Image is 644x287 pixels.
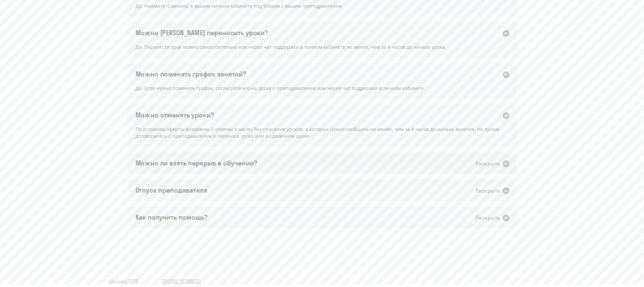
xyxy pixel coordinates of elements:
[136,110,214,120] div: Можно отменять уроки?
[162,278,201,285] a: [PHONE_NUMBER]
[476,186,500,195] div: Раскрыть
[136,69,246,79] div: Можно поменять график занятий?
[109,278,138,285] span: Skyeng 2025
[127,125,517,147] div: По условиям оферты возможны 2 отмены в месяц без списания уроков, о которых нужно сообщить не мен...
[476,159,500,168] div: Раскрыть
[136,158,257,168] div: Можно ли взять перерыв в обучении?
[136,185,207,195] div: Отпуск преподавателя
[127,43,517,58] div: Да. Перенести урок можно самостоятельно или через чат поддержки в личном кабинете не менее, чем з...
[136,213,208,222] div: Как получить помощь?
[476,214,500,222] div: Раскрыть
[136,28,268,38] div: Можно [PERSON_NAME] переносить уроки?
[127,2,517,17] div: Да. Нажмите 'Сменить' в вашем личном кабинете под блоком с вашим преподавателем.
[127,84,517,99] div: Да. Если нужно поменять график, согласуйте его на уроке с преподавателем или через чат поддержки ...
